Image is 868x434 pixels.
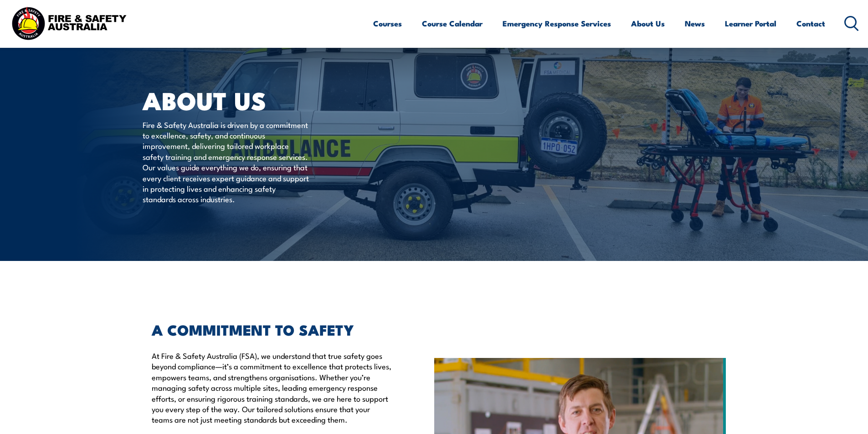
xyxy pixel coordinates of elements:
h2: A COMMITMENT TO SAFETY [152,323,392,336]
p: Fire & Safety Australia is driven by a commitment to excellence, safety, and continuous improveme... [143,119,309,204]
a: Emergency Response Services [503,11,611,36]
a: Course Calendar [422,11,483,36]
a: Contact [796,11,825,36]
a: Courses [373,11,402,36]
p: At Fire & Safety Australia (FSA), we understand that true safety goes beyond compliance—it’s a co... [152,350,392,425]
a: News [685,11,705,36]
a: About Us [631,11,665,36]
h1: About Us [143,89,368,111]
a: Learner Portal [725,11,776,36]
